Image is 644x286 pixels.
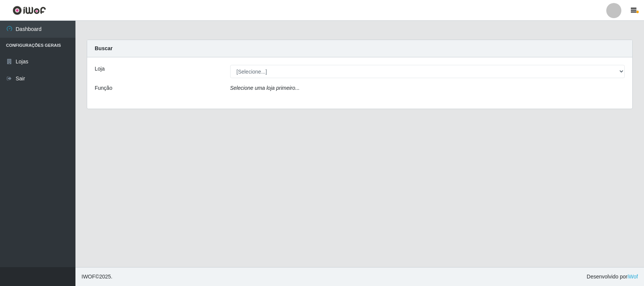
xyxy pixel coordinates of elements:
[81,273,112,281] span: © 2025 .
[95,84,112,92] label: Função
[81,274,95,280] span: IWOF
[12,6,46,15] img: CoreUI Logo
[587,273,638,281] span: Desenvolvido por
[95,45,112,51] strong: Buscar
[627,274,638,280] a: iWof
[95,65,105,73] label: Loja
[230,85,300,91] i: Selecione uma loja primeiro...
